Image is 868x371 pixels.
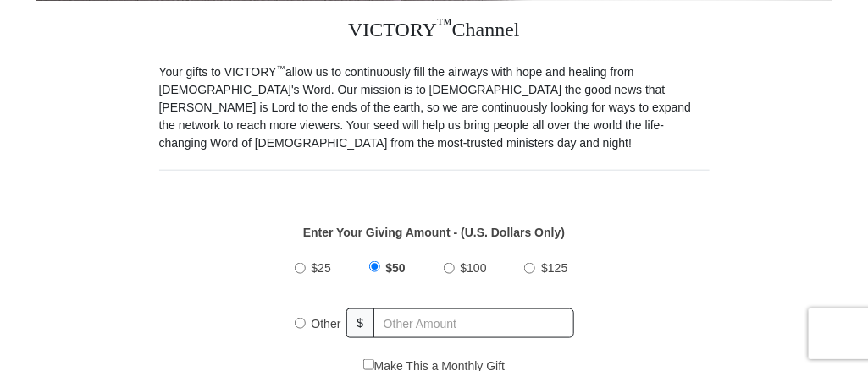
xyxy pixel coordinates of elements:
span: $ [346,308,375,338]
input: Make This a Monthly Gift [363,359,374,370]
span: Other [312,317,341,330]
h3: VICTORY Channel [159,1,710,63]
sup: ™ [277,63,286,74]
strong: Enter Your Giving Amount - (U.S. Dollars Only) [303,226,565,239]
span: $100 [461,261,487,275]
span: $125 [541,261,567,275]
input: Other Amount [373,308,573,338]
span: $50 [386,261,406,275]
sup: ™ [437,15,452,32]
span: $25 [312,261,331,275]
p: Your gifts to VICTORY allow us to continuously fill the airways with hope and healing from [DEMOG... [159,63,710,152]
